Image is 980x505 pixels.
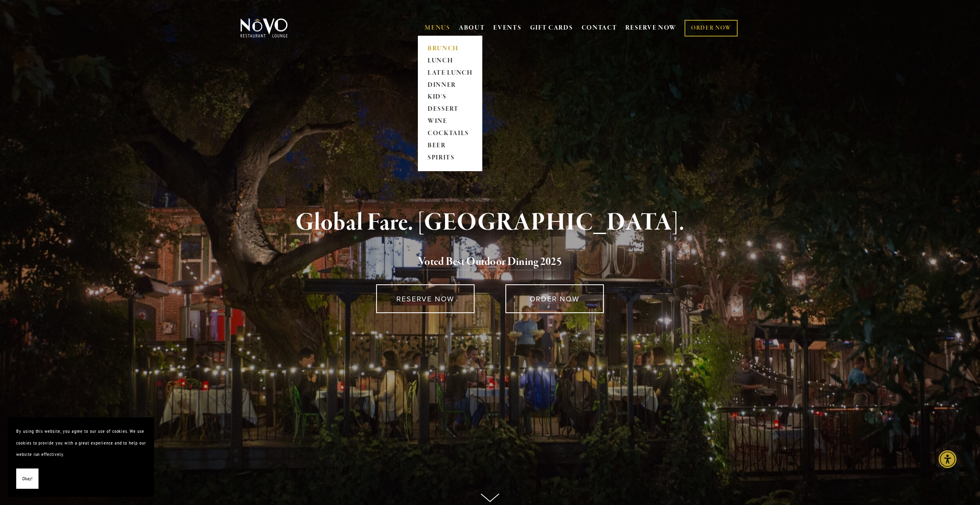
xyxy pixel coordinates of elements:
[425,55,475,67] a: LUNCH
[425,103,475,116] a: DESSERT
[582,20,617,36] a: CONTACT
[530,20,573,36] a: GIFT CARDS
[16,425,146,460] p: By using this website, you agree to our use of cookies. We use cookies to provide you with a grea...
[254,254,726,271] h2: 5
[625,20,676,36] a: RESERVE NOW
[425,140,475,152] a: BEER
[376,284,475,313] a: RESERVE NOW
[8,417,154,497] section: Cookie banner
[16,468,39,489] button: Okay!
[459,24,485,32] a: ABOUT
[505,284,604,313] a: ORDER NOW
[425,67,475,79] a: LATE LUNCH
[685,20,738,37] a: ORDER NOW
[425,79,475,91] a: DINNER
[425,91,475,103] a: KID'S
[295,207,684,238] strong: Global Fare. [GEOGRAPHIC_DATA].
[22,473,32,485] span: Okay!
[425,128,475,140] a: COCKTAILS
[493,24,521,32] a: EVENTS
[418,255,556,270] a: Voted Best Outdoor Dining 202
[425,24,450,32] a: MENUS
[239,18,289,38] img: Novo Restaurant &amp; Lounge
[425,43,475,55] a: BRUNCH
[939,450,956,468] div: Accessibility Menu
[425,116,475,128] a: WINE
[425,152,475,164] a: SPIRITS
